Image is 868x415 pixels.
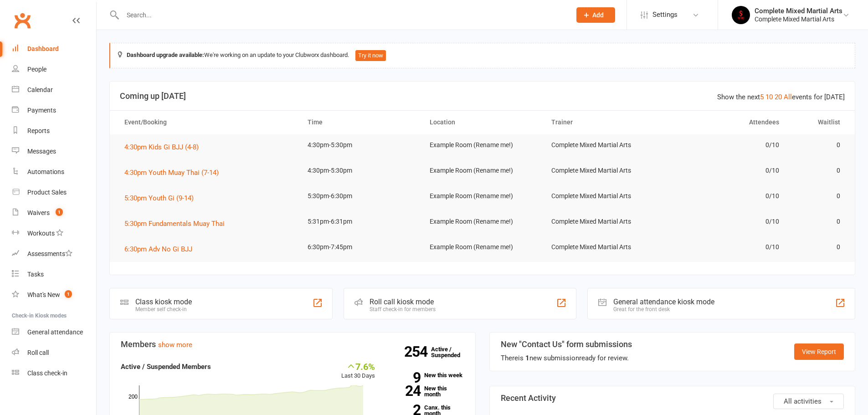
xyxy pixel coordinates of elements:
div: Last 30 Days [341,361,375,381]
th: Time [299,111,421,134]
a: 9New this week [389,372,464,378]
div: Dashboard [27,45,59,52]
div: Reports [27,127,50,134]
span: All activities [784,397,822,405]
td: 0/10 [665,160,787,181]
a: Class kiosk mode [12,363,96,384]
strong: 9 [389,371,421,384]
td: 0 [787,134,848,156]
a: Workouts [12,223,96,244]
a: Reports [12,121,96,141]
strong: 24 [389,384,421,398]
a: Messages [12,141,96,162]
strong: 1 [525,354,529,362]
a: 20 [775,93,782,101]
a: Assessments [12,244,96,264]
div: Product Sales [27,189,67,196]
td: 4:30pm-5:30pm [299,134,421,156]
a: General attendance kiosk mode [12,322,96,343]
span: 5:30pm Youth Gi (9-14) [124,194,194,202]
a: Payments [12,100,96,121]
a: Waivers 1 [12,203,96,223]
div: Show the next events for [DATE] [717,92,845,102]
td: 0 [787,236,848,258]
td: 0/10 [665,236,787,258]
div: People [27,66,46,73]
a: Tasks [12,264,96,285]
a: 10 [765,93,773,101]
div: 7.6% [341,361,375,371]
th: Event/Booking [116,111,299,134]
td: Complete Mixed Martial Arts [543,236,665,258]
div: General attendance [27,328,83,336]
div: Messages [27,148,56,155]
h3: Members [121,340,464,349]
td: 6:30pm-7:45pm [299,236,421,258]
div: Complete Mixed Martial Arts [755,15,842,23]
div: There is new submission ready for review. [501,353,632,364]
div: Roll call [27,349,49,356]
span: 1 [65,290,72,298]
th: Trainer [543,111,665,134]
td: 5:30pm-6:30pm [299,185,421,207]
div: Member self check-in [135,306,192,313]
div: Roll call kiosk mode [370,297,436,306]
div: Automations [27,168,64,175]
a: View Report [794,343,844,360]
button: 4:30pm Kids Gi BJJ (4-8) [124,142,205,153]
td: Complete Mixed Martial Arts [543,160,665,181]
td: Complete Mixed Martial Arts [543,185,665,207]
div: Calendar [27,86,53,93]
div: Staff check-in for members [370,306,436,313]
a: Automations [12,162,96,182]
td: 0 [787,160,848,181]
td: Example Room (Rename me!) [421,185,544,207]
a: All [784,93,792,101]
button: Try it now [355,50,386,61]
div: What's New [27,291,60,298]
span: 4:30pm Youth Muay Thai (7-14) [124,169,219,177]
button: All activities [773,394,844,409]
div: Complete Mixed Martial Arts [755,7,842,15]
button: 5:30pm Fundamentals Muay Thai [124,218,231,229]
td: Example Room (Rename me!) [421,160,544,181]
a: Dashboard [12,39,96,59]
img: thumb_image1717476369.png [732,6,750,24]
a: Product Sales [12,182,96,203]
span: 5:30pm Fundamentals Muay Thai [124,220,225,228]
div: Payments [27,107,56,114]
a: Clubworx [11,9,34,32]
td: Example Room (Rename me!) [421,134,544,156]
td: Complete Mixed Martial Arts [543,211,665,232]
button: Add [576,7,615,23]
td: 0 [787,185,848,207]
input: Search... [120,9,565,21]
a: 24New this month [389,385,464,397]
strong: Dashboard upgrade available: [127,51,204,58]
strong: Active / Suspended Members [121,363,211,371]
a: People [12,59,96,80]
td: 0 [787,211,848,232]
td: 0/10 [665,134,787,156]
a: Roll call [12,343,96,363]
button: 5:30pm Youth Gi (9-14) [124,193,200,204]
strong: 254 [404,345,431,359]
td: Complete Mixed Martial Arts [543,134,665,156]
div: Tasks [27,271,44,278]
span: Add [592,11,604,19]
button: 4:30pm Youth Muay Thai (7-14) [124,167,225,178]
div: We're working on an update to your Clubworx dashboard. [109,43,855,68]
h3: New "Contact Us" form submissions [501,340,632,349]
td: 0/10 [665,211,787,232]
span: Settings [652,5,678,25]
div: General attendance kiosk mode [613,297,714,306]
div: Waivers [27,209,50,216]
h3: Coming up [DATE] [120,92,845,101]
th: Waitlist [787,111,848,134]
span: 6:30pm Adv No Gi BJJ [124,245,192,253]
a: What's New1 [12,285,96,305]
th: Location [421,111,544,134]
a: 254Active / Suspended [431,339,471,365]
a: Calendar [12,80,96,100]
div: Class check-in [27,369,67,377]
